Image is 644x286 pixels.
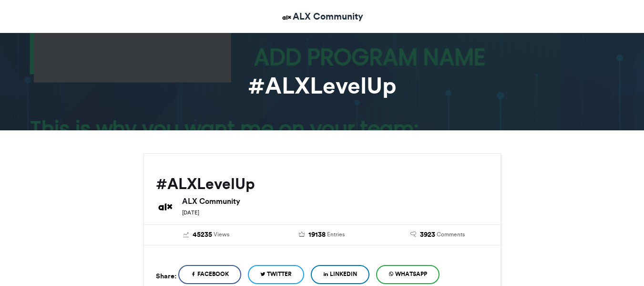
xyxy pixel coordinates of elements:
[395,270,427,278] span: WhatsApp
[437,230,465,239] span: Comments
[178,265,241,284] a: Facebook
[330,270,357,278] span: LinkedIn
[182,209,199,216] small: [DATE]
[281,11,293,23] img: ALX Community
[308,230,326,240] span: 19138
[327,230,345,239] span: Entries
[311,265,369,284] a: LinkedIn
[156,197,175,216] img: ALX Community
[420,230,435,240] span: 3923
[156,175,489,192] h2: #ALXLevelUp
[156,270,176,282] h5: Share:
[182,197,489,205] h6: ALX Community
[248,265,304,284] a: Twitter
[267,270,292,278] span: Twitter
[214,230,229,239] span: Views
[197,270,229,278] span: Facebook
[387,230,489,240] a: 3923 Comments
[376,265,440,284] a: WhatsApp
[281,10,363,23] a: ALX Community
[271,230,373,240] a: 19138 Entries
[193,230,212,240] span: 45235
[58,74,587,97] h1: #ALXLevelUp
[156,230,257,240] a: 45235 Views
